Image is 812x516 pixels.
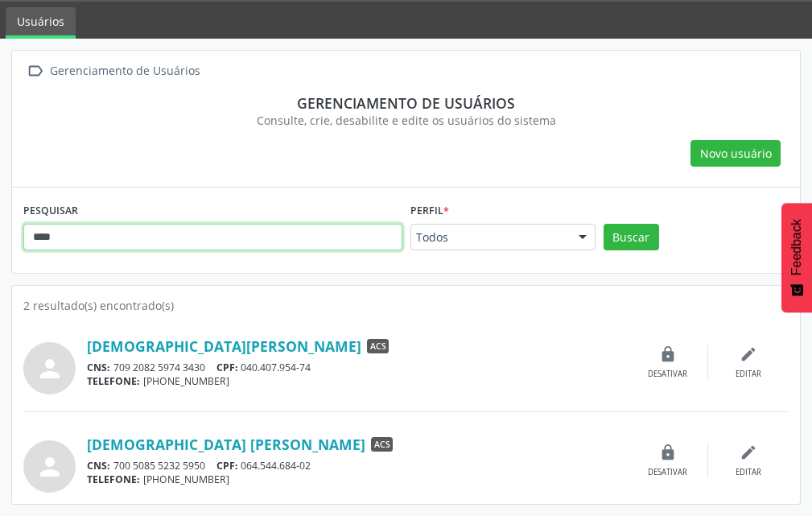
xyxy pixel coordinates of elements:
div: [PHONE_NUMBER] [87,374,628,388]
div: 2 resultado(s) encontrado(s) [23,297,789,314]
i: edit [740,444,757,461]
i:  [23,60,47,83]
div: Gerenciamento de usuários [35,94,777,112]
span: Novo usuário [700,145,772,162]
span: CPF: [216,361,238,374]
span: ACS [371,437,393,452]
div: Editar [736,369,761,380]
a: Usuários [6,7,76,39]
i: lock [659,345,677,363]
i: lock [659,444,677,461]
div: Desativar [648,369,687,380]
span: CPF: [216,459,238,473]
a: [DEMOGRAPHIC_DATA] [PERSON_NAME] [87,436,365,453]
div: [PHONE_NUMBER] [87,473,628,486]
label: PESQUISAR [23,199,78,224]
label: Perfil [410,199,449,224]
div: Consulte, crie, desabilite e edite os usuários do sistema [35,112,777,129]
button: Feedback - Mostrar pesquisa [781,203,812,312]
a:  Gerenciamento de Usuários [23,60,203,83]
span: ACS [367,339,389,353]
div: 700 5085 5232 5950 064.544.684-02 [87,459,628,473]
i: edit [740,345,757,363]
button: Buscar [604,224,659,251]
span: CNS: [87,361,110,374]
span: Feedback [789,219,804,275]
span: TELEFONE: [87,374,140,388]
i: person [35,354,64,383]
span: CNS: [87,459,110,473]
a: [DEMOGRAPHIC_DATA][PERSON_NAME] [87,337,361,355]
div: 709 2082 5974 3430 040.407.954-74 [87,361,628,374]
div: Editar [736,467,761,478]
div: Desativar [648,467,687,478]
span: TELEFONE: [87,473,140,486]
button: Novo usuário [690,140,781,167]
i: person [35,452,64,481]
span: Todos [416,229,563,246]
div: Gerenciamento de Usuários [47,60,203,83]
